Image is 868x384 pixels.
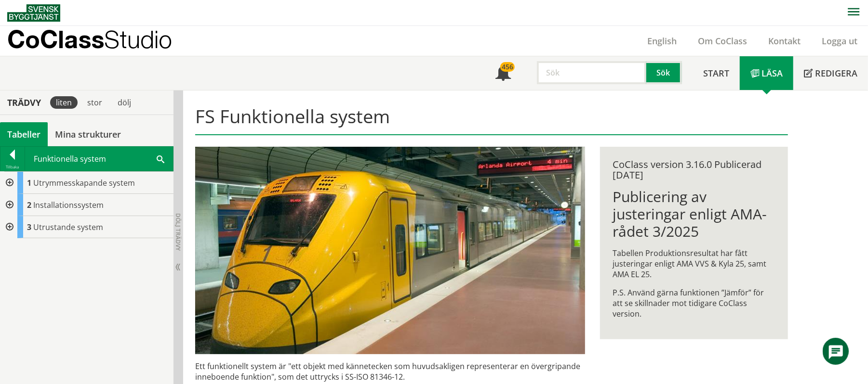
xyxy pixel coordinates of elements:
a: CoClassStudio [7,26,193,56]
div: stor [81,96,108,109]
span: Dölj trädvy [174,213,182,251]
p: CoClass [7,34,172,45]
span: Läsa [761,67,783,79]
a: Om CoClass [687,35,758,47]
a: Start [693,56,740,90]
span: 1 [27,178,31,188]
p: Tabellen Produktionsresultat har fått justeringar enligt AMA VVS & Kyla 25, samt AMA EL 25. [613,248,775,280]
a: English [637,35,687,47]
span: Utrymmesskapande system [33,178,135,188]
h1: Publicering av justeringar enligt AMA-rådet 3/2025 [613,188,775,240]
div: CoClass version 3.16.0 Publicerad [DATE] [613,159,775,180]
a: Läsa [740,56,793,90]
span: Studio [104,25,172,53]
span: 3 [27,222,31,232]
p: P.S. Använd gärna funktionen ”Jämför” för att se skillnader mot tidigare CoClass version. [613,287,775,319]
span: Installationssystem [33,200,104,210]
input: Sök [537,61,646,84]
div: 456 [500,62,515,72]
div: Tillbaka [0,163,25,171]
div: Funktionella system [25,147,173,171]
a: Mina strukturer [48,122,128,146]
span: Start [703,67,729,79]
a: 456 [485,56,521,90]
div: dölj [112,96,137,109]
h1: FS Funktionella system [195,105,788,135]
span: 2 [27,200,31,210]
button: Sök [646,61,682,84]
a: Logga ut [811,35,868,47]
img: Svensk Byggtjänst [7,4,60,22]
span: Notifikationer [495,66,511,82]
span: Sök i tabellen [157,154,164,164]
a: Kontakt [758,35,811,47]
div: Trädvy [2,97,46,108]
img: arlanda-express-2.jpg [195,147,585,354]
div: liten [50,96,78,109]
a: Redigera [793,56,868,90]
span: Redigera [815,67,857,79]
span: Utrustande system [33,222,103,232]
